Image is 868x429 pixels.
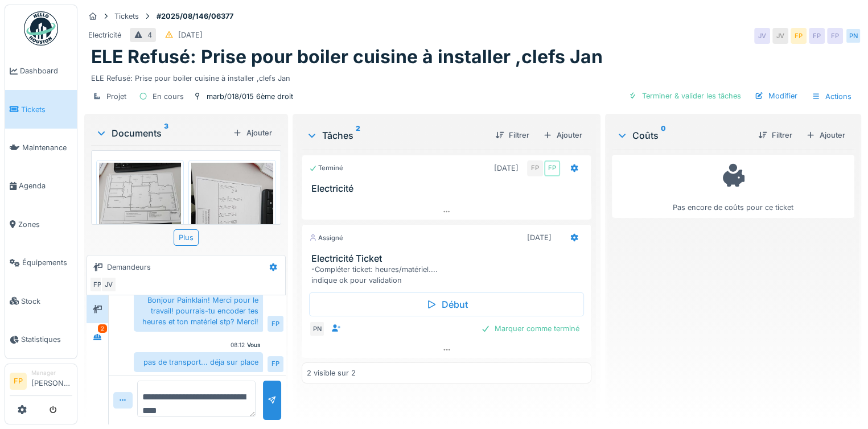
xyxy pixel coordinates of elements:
div: -Compléter ticket: heures/matériel.... indique ok pour validation [311,264,586,286]
a: Statistiques [5,320,77,358]
div: Coûts [616,129,749,142]
a: FP Manager[PERSON_NAME] [10,369,72,396]
div: FP [809,28,825,44]
div: [DATE] [178,30,203,40]
div: Documents [96,126,228,140]
div: Filtrer [491,127,534,143]
a: Équipements [5,244,77,282]
div: En cours [153,91,184,102]
div: 4 [147,30,152,40]
img: emfv0zfnqa81echdh7yd638aoraz [99,163,181,224]
div: Manager [31,369,72,377]
span: Zones [18,219,72,230]
img: Badge_color-CXgf-gQk.svg [24,11,58,46]
a: Zones [5,205,77,244]
div: pas de transport... déja sur place [134,352,263,372]
div: Filtrer [754,127,797,143]
div: Electricité [88,30,121,40]
div: FP [791,28,807,44]
h3: Electricité [311,183,586,194]
a: Agenda [5,167,77,205]
div: PN [309,321,325,337]
span: Maintenance [22,142,72,153]
div: JV [754,28,770,44]
a: Stock [5,282,77,320]
div: FP [89,277,105,292]
div: Ajouter [538,127,587,143]
div: JV [772,28,788,44]
h1: ELE Refusé: Prise pour boiler cuisine à installer ,clefs Jan [91,46,603,68]
div: Assigné [309,233,343,243]
div: Tâches [306,129,486,142]
div: Bonjour Painklain! Merci pour le travail! pourrais-tu encoder tes heures et ton matériel stp? Merci! [134,290,263,332]
div: Pas encore de coûts pour ce ticket [619,160,847,213]
div: 08:12 [231,341,245,349]
div: Marquer comme terminé [476,321,584,336]
div: Projet [106,91,126,102]
span: Statistiques [21,334,72,345]
div: PN [845,28,861,44]
div: Terminé [309,163,343,173]
span: Tickets [21,104,72,115]
div: Actions [807,88,857,105]
span: Agenda [19,180,72,191]
div: FP [527,160,543,176]
li: FP [10,373,27,390]
sup: 2 [356,129,360,142]
div: 2 visible sur 2 [307,368,356,378]
div: [DATE] [494,163,519,174]
span: Équipements [22,257,72,268]
div: FP [268,356,283,372]
sup: 3 [164,126,168,140]
img: uzv5q1shs5g7it23fbuolxc63ehv [191,163,273,272]
strong: #2025/08/146/06377 [152,11,238,22]
div: 2 [98,324,107,333]
div: Terminer & valider les tâches [624,88,746,104]
div: Vous [247,341,261,349]
div: Tickets [114,11,139,22]
a: Tickets [5,90,77,128]
div: FP [544,160,560,176]
div: Plus [174,229,199,246]
span: Stock [21,296,72,307]
div: marb/018/015 6ème droit [207,91,293,102]
a: Dashboard [5,52,77,90]
div: Modifier [750,88,802,104]
div: FP [827,28,843,44]
li: [PERSON_NAME] [31,369,72,393]
div: FP [268,316,283,332]
div: Demandeurs [107,262,151,273]
a: Maintenance [5,129,77,167]
div: JV [101,277,117,292]
div: Ajouter [801,127,850,143]
div: [DATE] [527,232,552,243]
span: Dashboard [20,65,72,76]
div: Début [309,292,584,316]
div: Ajouter [228,125,277,141]
sup: 0 [661,129,666,142]
div: ELE Refusé: Prise pour boiler cuisine à installer ,clefs Jan [91,68,854,84]
h3: Electricité Ticket [311,253,586,264]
